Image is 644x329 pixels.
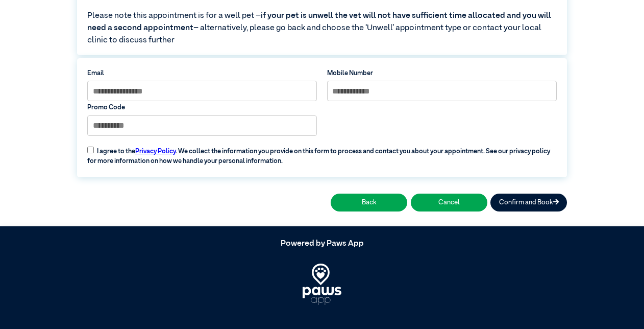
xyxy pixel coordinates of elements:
label: Promo Code [87,103,317,112]
span: Please note this appointment is for a well pet – – alternatively, please go back and choose the ‘... [87,10,557,46]
label: Mobile Number [327,68,557,78]
span: if your pet is unwell the vet will not have sufficient time allocated and you will need a second ... [87,12,551,32]
input: I agree to thePrivacy Policy. We collect the information you provide on this form to process and ... [87,147,94,153]
button: Confirm and Book [490,194,567,212]
a: Privacy Policy [135,148,176,155]
button: Back [331,194,407,212]
h5: Powered by Paws App [77,239,567,249]
img: PawsApp [303,264,342,304]
label: I agree to the . We collect the information you provide on this form to process and contact you a... [82,140,561,166]
label: Email [87,68,317,78]
button: Cancel [411,194,487,212]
